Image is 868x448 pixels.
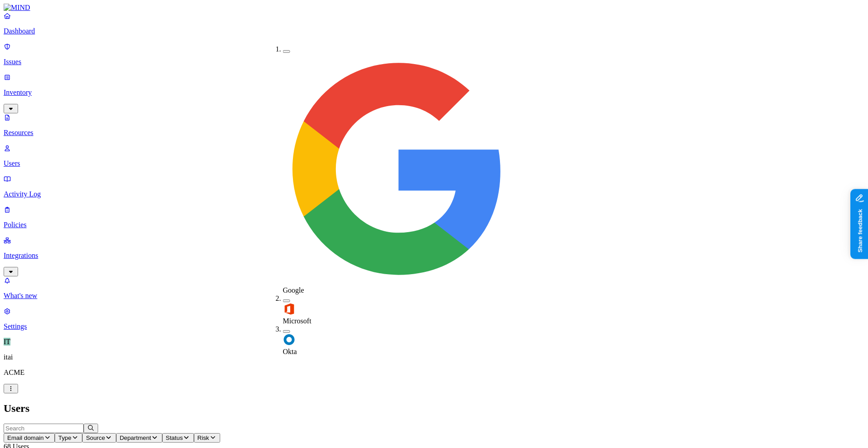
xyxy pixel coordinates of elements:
span: Okta [283,348,297,355]
span: Email domain [7,434,44,441]
a: Settings [4,307,864,331]
span: Type [58,434,71,441]
a: Issues [4,42,864,66]
a: Integrations [4,236,864,275]
a: Activity Log [4,175,864,198]
p: Resources [4,129,864,137]
p: Inventory [4,89,864,97]
span: IT [4,338,10,345]
span: Google [283,286,304,294]
a: MIND [4,4,864,12]
a: Users [4,144,864,168]
p: Dashboard [4,27,864,35]
p: Issues [4,58,864,66]
p: Users [4,159,864,168]
span: Risk [198,434,209,441]
a: Policies [4,205,864,229]
span: Microsoft [283,317,311,325]
p: Integrations [4,252,864,260]
span: Source [86,434,105,441]
p: itai [4,353,864,361]
a: Dashboard [4,12,864,35]
img: google-workspace [283,53,514,285]
a: Resources [4,113,864,137]
p: Policies [4,221,864,229]
a: What's new [4,276,864,300]
h2: Users [4,402,864,415]
img: office-365 [283,303,296,315]
span: Department [120,434,151,441]
p: Activity Log [4,190,864,198]
p: What's new [4,292,864,300]
img: MIND [4,4,30,12]
a: Inventory [4,73,864,112]
input: Search [4,424,84,433]
img: okta2 [283,333,296,346]
p: Settings [4,322,864,331]
span: Status [166,434,183,441]
p: ACME [4,369,864,377]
